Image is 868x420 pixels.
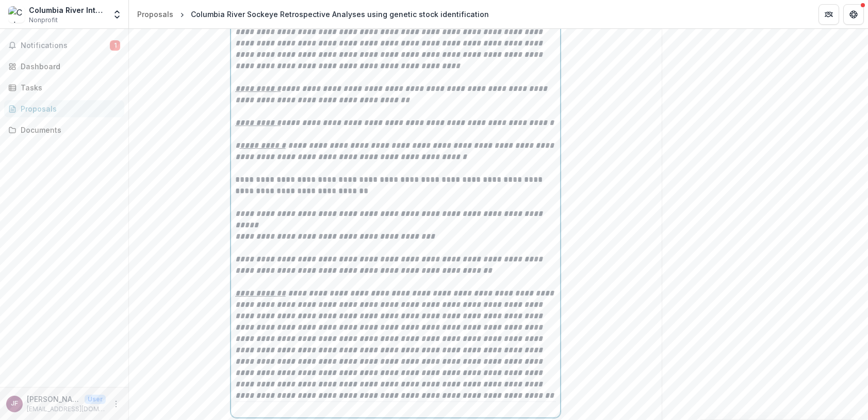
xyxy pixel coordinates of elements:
button: Partners [818,4,839,25]
a: Dashboard [4,58,124,75]
nav: breadcrumb [133,7,493,22]
p: [EMAIL_ADDRESS][DOMAIN_NAME] [27,405,106,414]
a: Documents [4,121,124,138]
div: Proposals [21,103,116,114]
button: Open entity switcher [110,4,124,25]
span: Nonprofit [29,15,58,25]
a: Proposals [133,7,177,22]
div: Columbia River Inter-Tribal Fish Commission ([GEOGRAPHIC_DATA]) [29,5,106,15]
p: User [85,395,106,404]
a: Tasks [4,79,124,96]
a: Proposals [4,100,124,117]
div: Tasks [21,82,116,93]
img: Columbia River Inter-Tribal Fish Commission (Portland) [8,6,25,23]
button: Notifications1 [4,37,124,54]
button: Get Help [843,4,864,25]
div: Documents [21,125,116,135]
div: Jeff Fryer [11,400,18,407]
div: Proposals [137,9,173,20]
div: Columbia River Sockeye Retrospective Analyses using genetic stock identification [191,9,489,20]
span: Notifications [21,41,110,50]
span: 1 [110,40,120,51]
div: Dashboard [21,61,116,72]
p: [PERSON_NAME] [27,394,80,405]
button: More [110,398,122,410]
